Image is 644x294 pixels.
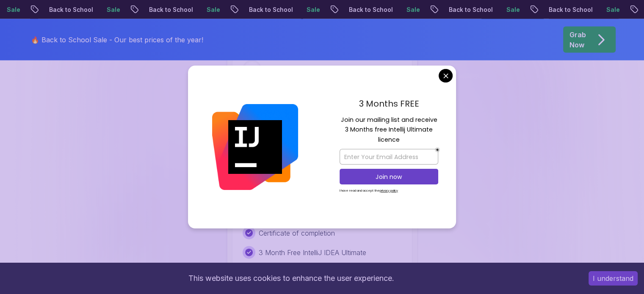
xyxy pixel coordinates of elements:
[266,63,312,76] h2: Free Plan
[140,5,198,14] p: Back to School
[398,5,425,14] p: Sale
[240,5,298,14] p: Back to School
[198,5,225,14] p: Sale
[259,228,335,238] p: Certificate of completion
[340,5,398,14] p: Back to School
[40,5,98,14] p: Back to School
[259,247,366,258] p: 3 Month Free IntelliJ IDEA Ultimate
[589,271,638,286] button: Accept cookies
[298,5,325,14] p: Sale
[98,5,125,14] p: Sale
[31,35,203,45] p: 🔥 Back to School Sale - Our best prices of the year!
[440,5,498,14] p: Back to School
[540,5,597,14] p: Back to School
[597,5,625,14] p: Sale
[498,5,525,14] p: Sale
[569,30,586,50] p: Grab Now
[6,269,576,288] div: This website uses cookies to enhance the user experience.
